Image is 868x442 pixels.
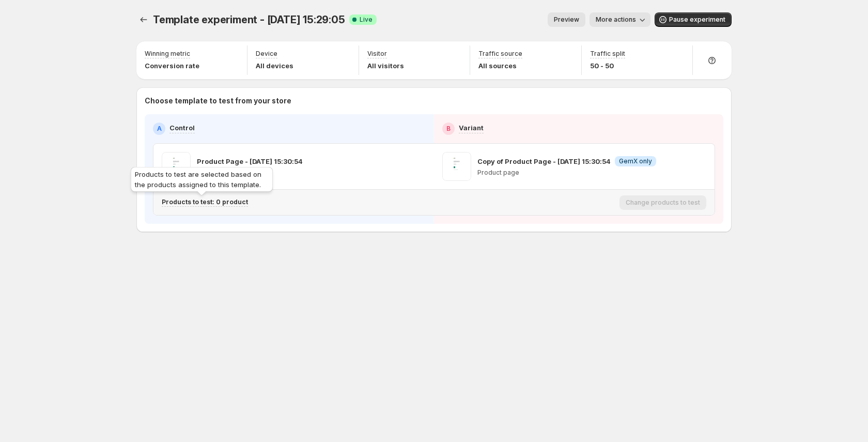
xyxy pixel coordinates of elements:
button: Experiments [136,12,151,27]
p: Products to test: 0 product [162,198,248,206]
p: Control [169,123,195,133]
p: Device [256,50,277,58]
p: Visitor [367,50,387,58]
span: Live [360,16,373,24]
p: Product Page - [DATE] 15:30:54 [197,156,303,166]
button: More actions [590,12,650,27]
p: Conversion rate [145,60,199,71]
h2: B [446,125,451,133]
p: Product page [477,169,656,177]
span: More actions [596,16,636,24]
span: Pause experiment [669,16,725,24]
p: 50 - 50 [590,60,625,71]
h2: A [157,125,162,133]
p: Choose template to test from your store [145,96,723,106]
button: Preview [548,12,585,27]
button: Pause experiment [655,12,732,27]
span: Preview [554,16,579,24]
p: Traffic split [590,50,625,58]
p: Copy of Product Page - [DATE] 15:30:54 [477,156,611,166]
p: Winning metric [145,50,190,58]
img: Copy of Product Page - Aug 18, 15:30:54 [442,152,471,181]
p: All devices [256,60,293,71]
span: GemX only [619,157,652,165]
p: Traffic source [478,50,522,58]
img: Product Page - Aug 18, 15:30:54 [162,152,191,181]
p: Variant [459,123,484,133]
p: All visitors [367,60,404,71]
p: All sources [478,60,522,71]
span: Template experiment - [DATE] 15:29:05 [153,13,345,26]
